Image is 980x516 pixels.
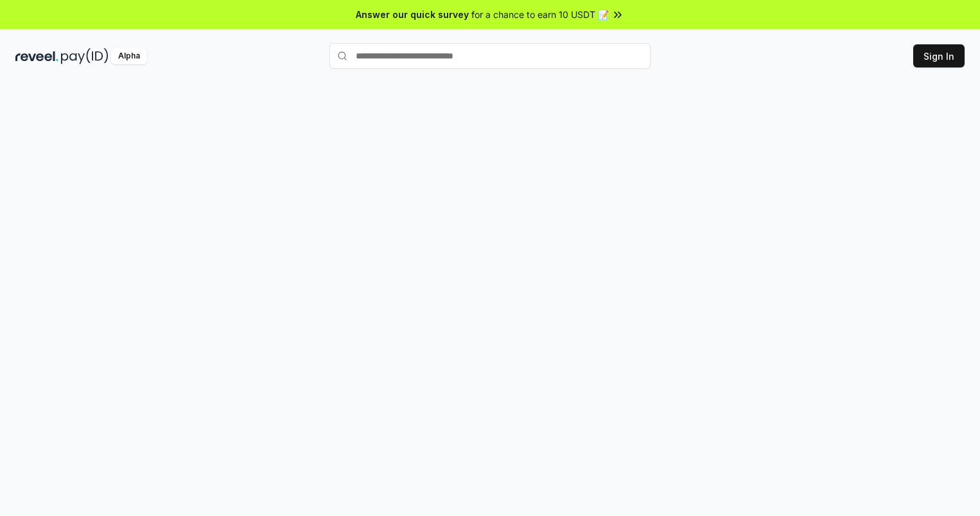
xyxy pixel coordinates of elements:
div: Alpha [111,48,147,64]
button: Sign In [913,44,965,67]
img: reveel_dark [15,48,58,64]
img: pay_id [61,48,109,64]
span: Answer our quick survey [356,8,469,21]
span: for a chance to earn 10 USDT 📝 [471,8,609,21]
